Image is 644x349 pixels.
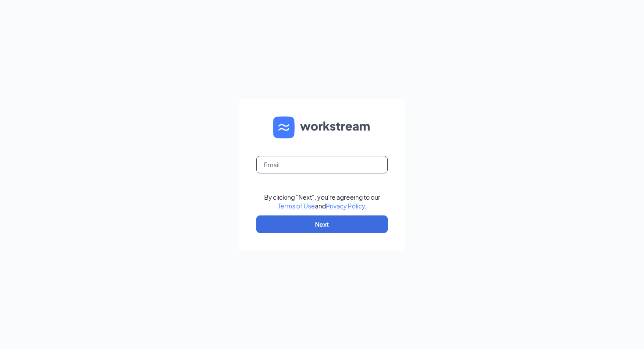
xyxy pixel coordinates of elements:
a: Terms of Use [278,202,315,210]
input: Email [256,156,388,173]
img: WS logo and Workstream text [273,116,371,138]
button: Next [256,215,388,233]
div: By clicking "Next", you're agreeing to our and . [264,193,380,210]
a: Privacy Policy [326,202,365,210]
